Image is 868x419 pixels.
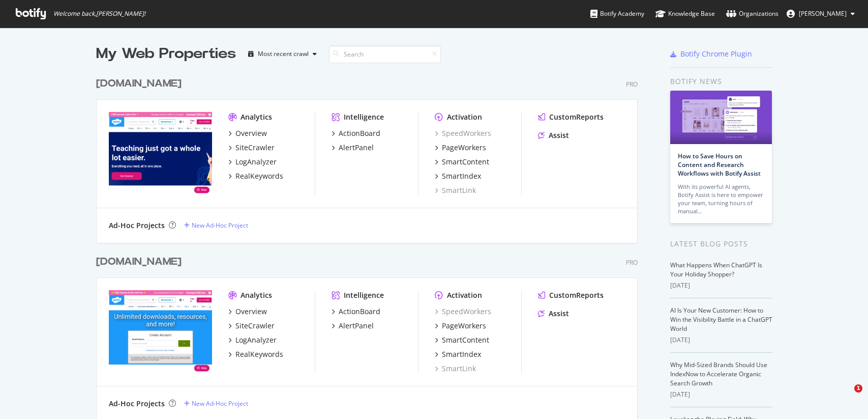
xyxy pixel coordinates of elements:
[670,336,772,345] div: [DATE]
[109,112,212,194] img: www.twinkl.com.au
[344,290,384,300] div: Intelligence
[549,112,604,122] div: CustomReports
[109,399,165,409] div: Ad-Hoc Projects
[442,157,489,167] div: SmartContent
[854,384,862,393] span: 1
[442,321,486,331] div: PageWorkers
[109,220,165,231] div: Ad-Hoc Projects
[339,128,380,138] div: ActionBoard
[670,49,752,59] a: Botify Chrome Plugin
[184,221,248,230] a: New Ad-Hoc Project
[235,157,277,167] div: LogAnalyzer
[799,9,847,18] span: Paul Beer
[96,44,236,64] div: My Web Properties
[442,349,481,359] div: SmartIndex
[590,9,644,19] div: Botify Academy
[655,9,715,19] div: Knowledge Base
[435,171,481,181] a: SmartIndex
[670,390,772,399] div: [DATE]
[670,91,772,144] img: How to Save Hours on Content and Research Workflows with Botify Assist
[670,360,767,387] a: Why Mid-Sized Brands Should Use IndexNow to Accelerate Organic Search Growth
[96,76,186,91] a: [DOMAIN_NAME]
[228,143,275,153] a: SiteCrawler
[332,306,380,317] a: ActionBoard
[678,152,761,178] a: How to Save Hours on Content and Research Workflows with Botify Assist
[678,183,764,215] div: With its powerful AI agents, Botify Assist is here to empower your team, turning hours of manual…
[184,399,248,408] a: New Ad-Hoc Project
[228,321,275,331] a: SiteCrawler
[435,128,491,138] a: SpeedWorkers
[670,306,772,333] a: AI Is Your New Customer: How to Win the Visibility Battle in a ChatGPT World
[332,143,374,153] a: AlertPanel
[435,364,476,374] a: SmartLink
[235,143,275,153] div: SiteCrawler
[447,112,482,122] div: Activation
[344,112,384,122] div: Intelligence
[538,130,569,141] a: Assist
[339,321,374,331] div: AlertPanel
[726,9,779,19] div: Organizations
[626,258,638,267] div: Pro
[228,306,267,317] a: Overview
[53,10,145,18] span: Welcome back, [PERSON_NAME] !
[192,221,248,230] div: New Ad-Hoc Project
[228,157,277,167] a: LogAnalyzer
[228,335,277,345] a: LogAnalyzer
[235,306,267,317] div: Overview
[549,130,569,141] div: Assist
[442,143,486,153] div: PageWorkers
[549,309,569,319] div: Assist
[435,321,486,331] a: PageWorkers
[241,290,272,300] div: Analytics
[96,255,186,269] a: [DOMAIN_NAME]
[235,128,267,138] div: Overview
[435,349,481,359] a: SmartIndex
[244,46,321,62] button: Most recent crawl
[680,49,752,59] div: Botify Chrome Plugin
[258,51,309,57] div: Most recent crawl
[549,290,604,300] div: CustomReports
[435,185,476,195] a: SmartLink
[241,112,272,122] div: Analytics
[538,112,604,122] a: CustomReports
[332,321,374,331] a: AlertPanel
[228,171,283,181] a: RealKeywords
[339,143,374,153] div: AlertPanel
[235,321,275,331] div: SiteCrawler
[435,335,489,345] a: SmartContent
[235,171,283,181] div: RealKeywords
[779,6,863,22] button: [PERSON_NAME]
[538,290,604,300] a: CustomReports
[228,349,283,359] a: RealKeywords
[833,384,858,409] iframe: Intercom live chat
[435,306,491,317] a: SpeedWorkers
[96,255,182,269] div: [DOMAIN_NAME]
[670,281,772,290] div: [DATE]
[435,157,489,167] a: SmartContent
[670,238,772,249] div: Latest Blog Posts
[192,399,248,408] div: New Ad-Hoc Project
[329,45,441,63] input: Search
[109,290,212,373] img: twinkl.co.uk
[235,335,277,345] div: LogAnalyzer
[228,128,267,138] a: Overview
[538,309,569,319] a: Assist
[626,80,638,89] div: Pro
[670,76,772,87] div: Botify news
[442,335,489,345] div: SmartContent
[332,128,380,138] a: ActionBoard
[670,261,762,278] a: What Happens When ChatGPT Is Your Holiday Shopper?
[339,306,380,317] div: ActionBoard
[442,171,481,181] div: SmartIndex
[447,290,482,300] div: Activation
[96,76,182,91] div: [DOMAIN_NAME]
[235,349,283,359] div: RealKeywords
[435,143,486,153] a: PageWorkers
